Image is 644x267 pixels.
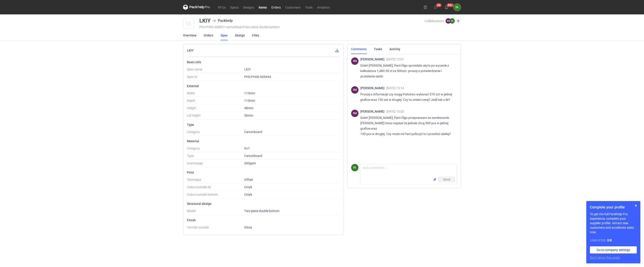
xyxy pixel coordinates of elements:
[187,218,340,222] p: Finish
[389,44,400,54] a: Activity
[187,75,244,81] dt: Spec ID
[269,5,283,10] a: Orders
[187,68,244,73] dt: Spec name
[187,91,244,97] dt: Width
[187,130,244,136] dt: Category
[244,75,271,79] span: PHS-PH00-A09444
[216,5,228,10] a: RFQs
[386,86,404,90] span: [DATE] 15:14
[244,68,251,71] span: LKIY
[187,209,244,215] dt: Model
[351,57,359,65] figcaption: SM
[244,130,262,134] span: Cartonboard
[283,5,303,10] a: Customers
[315,5,332,10] a: Analytics
[633,203,639,208] button: Skip for now
[425,19,444,23] span: Collaborators
[360,63,453,79] p: Dzień [PERSON_NAME], Pani Olgo sprzedało się to po wycenie z kalkulatora 1,480.00 zl za 500szt. p...
[360,92,453,102] p: Proszę o informacje czy mogą Państwo wykonać 370 szt w jednej grafice oraz 130 szt w drugiej. Czy...
[244,99,255,102] span: 115mm
[438,177,455,182] button: Send
[443,4,450,11] button: 99+
[221,30,228,40] a: Spec
[187,226,244,231] dt: Varnish outside
[187,185,244,191] dt: Colors outside lid
[252,30,259,40] a: Files
[187,193,244,198] dt: Colors outside bottom
[187,202,340,206] p: Structural design
[360,115,453,137] p: Dzień [PERSON_NAME], Pani Olgo przepraszam za zamieszanie. [PERSON_NAME] teraz napisał że jednak ...
[590,238,637,243] div: Completed:
[432,4,439,11] button: 26
[187,106,244,112] dt: Height
[351,44,367,54] a: Comments
[244,185,252,189] span: Cmyk
[590,246,637,253] a: Go to company settings
[244,25,280,29] span: • two piece double bottom
[244,106,253,110] span: 48mm
[360,57,386,61] span: [PERSON_NAME]
[351,164,359,171] div: Olga Łopatowicz
[453,4,461,11] button: OŁ
[183,30,196,40] a: Overview
[187,123,340,127] p: Type
[374,44,382,54] a: Tasks
[187,178,244,183] dt: Technique
[443,178,450,181] span: Send
[244,226,252,229] span: Gloss
[351,86,359,94] div: Sebastian Markut
[607,238,612,242] strong: 2 / 8
[449,18,455,24] figcaption: OŁ
[590,205,637,210] h1: Complete your profile
[204,30,213,40] a: Orders
[244,193,252,196] span: Cmyk
[360,86,386,90] span: [PERSON_NAME]
[244,147,250,150] span: Gc1
[386,57,404,61] span: [DATE] 12:01
[351,57,359,65] div: Sebastian Markut
[334,48,340,53] button: Download specification
[351,86,359,94] figcaption: SM
[351,110,359,117] figcaption: SM
[241,5,256,10] a: Designs
[446,18,451,24] figcaption: SM
[244,114,253,117] span: 36mm
[455,18,461,24] button: Edit collaborators
[187,84,340,88] p: External
[187,49,194,52] h2: LKIY
[187,60,340,64] p: Basic info
[187,147,244,152] dt: Category
[212,18,233,23] div: Packhelp
[590,212,637,234] p: To get the full Packhelp Pro experience, complete your supplier profile. Attract new customers an...
[351,164,359,171] figcaption: OŁ
[453,4,461,11] div: Olga Łopatowicz
[351,110,359,117] div: Sebastian Markut
[303,5,315,10] a: Tools
[199,18,211,23] div: LKIY
[244,91,255,95] span: 115mm
[360,110,386,113] span: [PERSON_NAME]
[199,25,425,29] div: PHI-PH00-A08921
[590,255,620,260] button: Don’t show this again
[225,25,244,29] span: • cartonboard
[244,178,253,181] span: Offset
[386,110,404,113] span: [DATE] 10:05
[187,154,244,160] dt: Type
[187,161,244,167] dt: Grammage
[187,171,340,174] p: Print
[183,5,210,10] svg: Packhelp Pro
[235,30,245,40] a: Design
[244,154,262,158] span: Cartonboard
[187,139,340,143] p: Material
[187,114,244,119] dt: Lid height
[187,99,244,104] dt: Depth
[256,5,269,10] a: Items
[244,209,279,213] span: Two piece double bottom
[228,5,241,10] a: Specs
[244,161,256,165] span: 300gsm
